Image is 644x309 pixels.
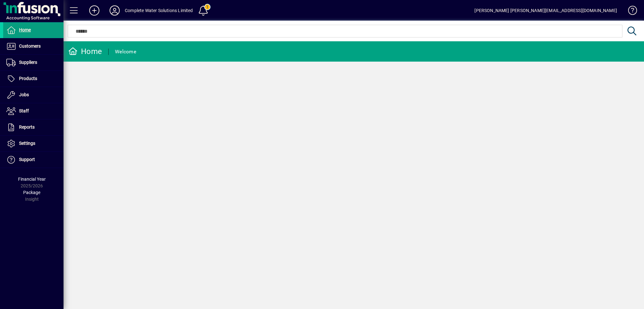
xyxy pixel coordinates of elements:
[19,108,29,113] span: Staff
[623,1,636,22] a: Knowledge Base
[3,136,64,151] a: Settings
[104,5,125,16] button: Profile
[115,47,136,57] div: Welcome
[23,190,40,195] span: Package
[19,157,35,162] span: Support
[19,92,29,97] span: Jobs
[474,5,617,16] div: [PERSON_NAME] [PERSON_NAME][EMAIL_ADDRESS][DOMAIN_NAME]
[19,60,37,65] span: Suppliers
[19,141,35,146] span: Settings
[18,177,46,182] span: Financial Year
[125,5,193,16] div: Complete Water Solutions Limited
[3,119,64,135] a: Reports
[68,46,102,57] div: Home
[3,55,64,71] a: Suppliers
[3,152,64,168] a: Support
[19,124,35,130] span: Reports
[3,87,64,103] a: Jobs
[3,103,64,119] a: Staff
[19,27,31,32] span: Home
[19,76,37,81] span: Products
[3,38,64,54] a: Customers
[19,44,41,49] span: Customers
[3,71,64,87] a: Products
[84,5,104,16] button: Add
